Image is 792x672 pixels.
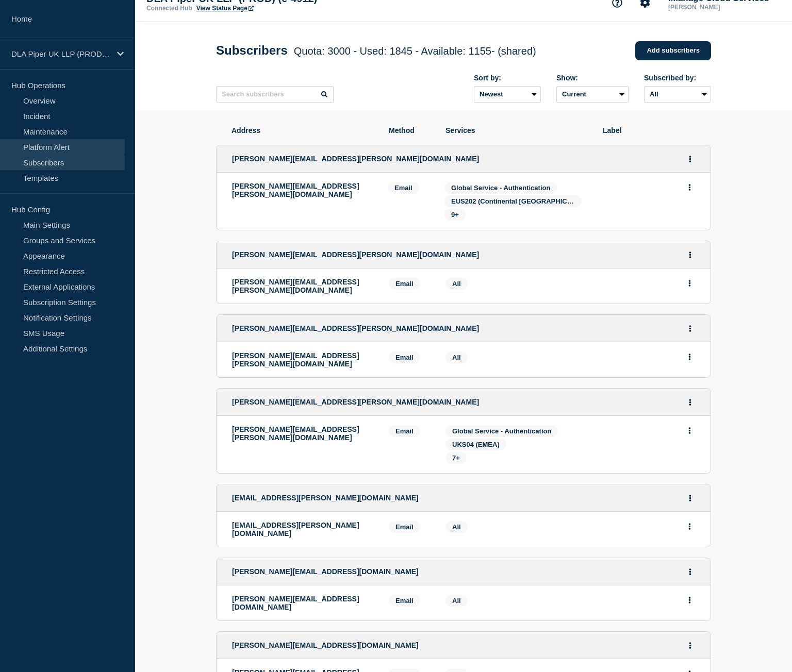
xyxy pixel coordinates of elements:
span: Email [389,595,420,607]
p: [PERSON_NAME][EMAIL_ADDRESS][DOMAIN_NAME] [232,595,373,611]
p: [PERSON_NAME][EMAIL_ADDRESS][PERSON_NAME][DOMAIN_NAME] [232,182,372,198]
button: Actions [684,637,697,653]
button: Actions [683,518,696,534]
h1: Subscribers [216,43,536,58]
span: Global Service - Authentication [452,427,551,435]
a: View Status Page [196,5,254,12]
span: Method [389,126,430,135]
select: Subscribed by [644,86,711,103]
span: Email [388,182,419,194]
span: [EMAIL_ADDRESS][PERSON_NAME][DOMAIN_NAME] [232,494,419,502]
span: Email [389,521,420,533]
p: Connected Hub [146,5,192,12]
span: [PERSON_NAME][EMAIL_ADDRESS][PERSON_NAME][DOMAIN_NAME] [232,324,479,332]
button: Actions [683,592,696,608]
span: All [452,523,461,531]
p: DLA Piper UK LLP (PROD) (e-4912) [11,49,110,58]
span: EUS202 (Continental [GEOGRAPHIC_DATA]) [451,197,593,205]
div: Sort by: [474,74,541,82]
span: All [452,280,461,288]
a: Add subscribers [635,41,711,60]
span: 9+ [451,211,459,219]
span: [PERSON_NAME][EMAIL_ADDRESS][DOMAIN_NAME] [232,567,419,576]
button: Actions [684,247,697,263]
div: Subscribed by: [644,74,711,82]
p: [PERSON_NAME][EMAIL_ADDRESS][PERSON_NAME][DOMAIN_NAME] [232,425,373,442]
button: Actions [684,564,697,580]
span: Global Service - Authentication [451,184,550,192]
input: Search subscribers [216,86,334,103]
span: Address [232,126,373,135]
span: [PERSON_NAME][EMAIL_ADDRESS][PERSON_NAME][DOMAIN_NAME] [232,250,479,259]
p: [PERSON_NAME][EMAIL_ADDRESS][PERSON_NAME][DOMAIN_NAME] [232,351,373,368]
button: Actions [683,179,696,195]
select: Sort by [474,86,541,103]
p: [EMAIL_ADDRESS][PERSON_NAME][DOMAIN_NAME] [232,521,373,537]
span: [PERSON_NAME][EMAIL_ADDRESS][PERSON_NAME][DOMAIN_NAME] [232,155,479,163]
button: Actions [683,349,696,365]
span: [PERSON_NAME][EMAIL_ADDRESS][PERSON_NAME][DOMAIN_NAME] [232,398,479,406]
span: Email [389,278,420,290]
button: Actions [683,275,696,291]
button: Actions [684,394,697,410]
span: All [452,597,461,604]
span: Email [389,351,420,363]
span: All [452,354,461,361]
button: Actions [684,151,697,167]
button: Actions [684,490,697,506]
button: Actions [684,321,697,337]
select: Deleted [556,86,629,103]
span: UKS04 (EMEA) [452,441,500,448]
p: [PERSON_NAME] [666,4,773,11]
span: Services [445,126,587,135]
span: 7+ [452,454,460,462]
p: [PERSON_NAME][EMAIL_ADDRESS][PERSON_NAME][DOMAIN_NAME] [232,278,373,294]
button: Actions [683,423,696,439]
span: Email [389,425,420,437]
span: Label [603,126,696,135]
span: Quota: 3000 - Used: 1845 - Available: 1155 - (shared) [294,45,536,57]
div: Show: [556,74,629,82]
span: [PERSON_NAME][EMAIL_ADDRESS][DOMAIN_NAME] [232,641,419,649]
